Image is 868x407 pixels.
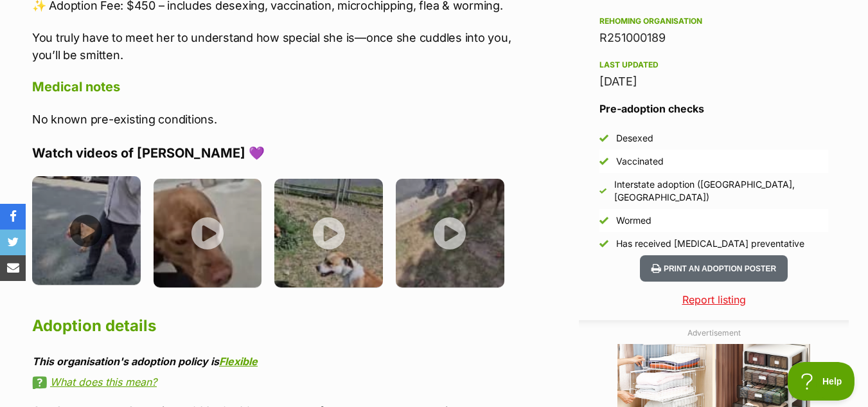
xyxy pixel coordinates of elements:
[599,101,828,116] h3: Pre-adoption checks
[599,73,828,91] div: [DATE]
[32,78,517,95] h4: Medical notes
[616,155,664,168] div: Vaccinated
[274,179,383,287] img: d6aitqfds5u9xsrb2ycg.jpg
[599,134,608,143] img: Yes
[599,188,607,195] img: Yes
[154,179,262,287] img: ja8dedzgds8d4vfut3ze.jpg
[599,239,608,248] img: Yes
[599,16,828,26] div: Rehoming organisation
[614,178,828,204] div: Interstate adoption ([GEOGRAPHIC_DATA], [GEOGRAPHIC_DATA])
[32,111,517,128] p: No known pre-existing conditions.
[32,312,517,340] h2: Adoption details
[616,237,804,250] div: Has received [MEDICAL_DATA] preventative
[219,355,258,368] a: Flexible
[616,132,653,145] div: Desexed
[616,214,651,227] div: Wormed
[599,157,608,166] img: Yes
[640,255,788,282] button: Print an adoption poster
[32,145,517,161] h4: Watch videos of [PERSON_NAME] 💜
[579,292,849,307] a: Report listing
[32,356,517,367] div: This organisation's adoption policy is
[599,29,828,47] div: R251000189
[32,176,141,285] img: qw2jlhtcdwbzrtx3axyp.jpg
[599,216,608,225] img: Yes
[599,60,828,70] div: Last updated
[32,29,517,64] p: You truly have to meet her to understand how special she is—once she cuddles into you, you’ll be ...
[396,179,504,287] img: jyyydaojmv5zsypj7g8w.jpg
[32,376,517,388] a: What does this mean?
[788,362,855,401] iframe: Help Scout Beacon - Open
[109,91,216,180] img: https://img.kwcdn.com/product/fancy/74a55af5-c515-4241-a3ba-5d09727f5453.jpg?imageMogr2/strip/siz...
